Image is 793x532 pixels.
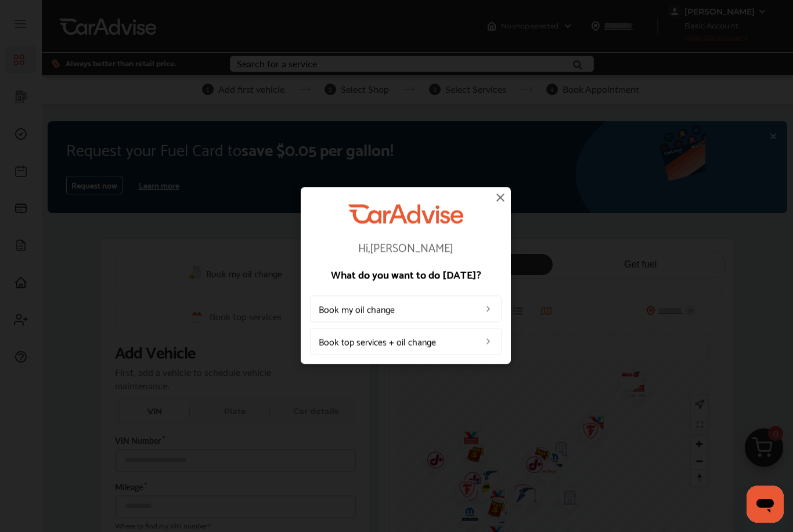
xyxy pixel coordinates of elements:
[310,328,502,354] a: Book top services + oil change
[493,190,507,204] img: close-icon.a004319c.svg
[310,241,502,252] p: Hi, [PERSON_NAME]
[484,336,493,346] img: left_arrow_icon.0f472efe.svg
[310,269,502,279] p: What do you want to do [DATE]?
[484,304,493,313] img: left_arrow_icon.0f472efe.svg
[348,204,463,223] img: CarAdvise Logo
[310,295,502,322] a: Book my oil change
[747,486,784,523] iframe: Button to launch messaging window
